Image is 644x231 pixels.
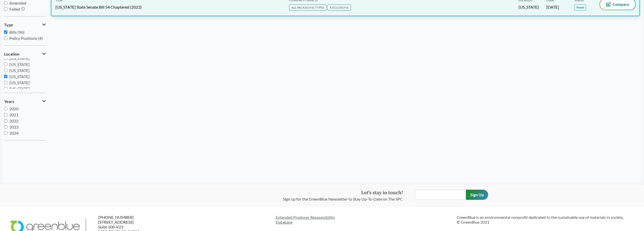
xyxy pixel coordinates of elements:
[4,113,7,116] input: 2021
[4,1,7,5] input: Amended
[4,30,7,34] input: Bills (96)
[4,69,7,72] input: [US_STATE]
[9,56,30,61] span: [US_STATE]
[613,2,629,6] span: Compare
[55,4,142,10] span: [US_STATE] State Senate Bill 54 Chaptered (2022)
[4,37,7,40] input: Policy Positions (4)
[4,75,7,78] input: [US_STATE]
[4,63,7,66] input: [US_STATE]
[9,68,30,73] span: [US_STATE]
[4,125,7,129] input: 2023
[4,99,14,104] span: Years
[546,4,559,10] span: [DATE]
[574,4,586,11] span: Passed
[9,7,20,11] span: Failed
[9,131,18,135] span: 2024
[9,112,18,117] span: 2021
[327,5,351,11] span: EXCLUSIONS
[4,52,19,56] span: Location
[9,80,30,85] span: [US_STATE]
[466,190,488,200] input: Sign Up
[457,215,634,224] p: GreenBlue is an environmental nonprofit dedicated to the sustainable use of materials in society....
[9,36,43,41] span: Policy Positions (4)
[276,215,453,224] a: Extended Producer ResponsibilityDatabase
[9,74,30,79] span: [US_STATE]
[4,57,7,60] input: [US_STATE]
[9,118,18,123] span: 2022
[9,62,30,67] span: [US_STATE]
[9,1,26,5] span: Amended
[289,5,326,11] span: ALL PACKAGING TYPES
[4,119,7,122] input: 2022
[4,81,7,84] input: [US_STATE]
[9,30,25,34] span: Bills (96)
[9,86,30,91] span: [US_STATE]
[4,131,7,135] input: 2024
[518,4,539,10] span: [US_STATE]
[4,7,7,11] input: Failed
[4,23,13,27] span: Type
[9,125,18,129] span: 2023
[4,21,46,29] button: Type
[4,87,7,90] input: [US_STATE]
[4,107,7,110] input: 2020
[4,97,46,106] button: Years
[4,50,46,58] button: Location
[361,190,403,196] strong: Let's stay in touch!
[9,106,18,111] span: 2020
[283,196,403,202] p: Sign up for the GreenBlue Newsletter to Stay Up-To-Date on The SPC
